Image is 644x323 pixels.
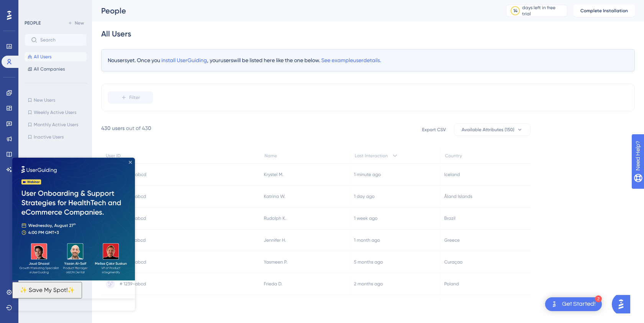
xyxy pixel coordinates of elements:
div: PEOPLE [25,20,41,26]
span: Monthly Active Users [34,122,78,128]
div: All Users [101,28,131,39]
button: Complete Installation [573,5,635,17]
span: New Users [34,97,55,103]
button: Filter [108,91,153,104]
span: All Users [34,54,51,60]
div: Open Get Started! checklist, remaining modules: 2 [545,297,602,311]
button: All Users [25,52,87,61]
span: Filter [129,94,140,101]
div: Get Started! [562,300,596,308]
span: Need Help? [18,2,48,11]
div: 2 [595,295,602,302]
button: Monthly Active Users [25,120,87,129]
div: 14 [513,8,517,14]
span: New [75,20,84,26]
span: Complete Installation [580,8,628,14]
div: Close Preview [117,3,120,6]
span: See example user details. [321,57,381,63]
button: New [65,18,87,28]
span: All Companies [34,66,65,72]
div: days left in free trial [522,5,565,17]
span: install UserGuiding [161,57,207,63]
span: Weekly Active Users [34,109,76,115]
div: No users yet. Once you , your users will be listed here like the one below. [101,49,635,71]
div: People [101,5,487,16]
button: New Users [25,96,87,105]
span: Inactive Users [34,134,64,140]
iframe: UserGuiding AI Assistant Launcher [612,293,635,316]
button: Inactive Users [25,132,87,142]
img: launcher-image-alternative-text [550,300,559,309]
input: Search [40,37,80,43]
button: All Companies [25,64,87,74]
button: Weekly Active Users [25,108,87,117]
